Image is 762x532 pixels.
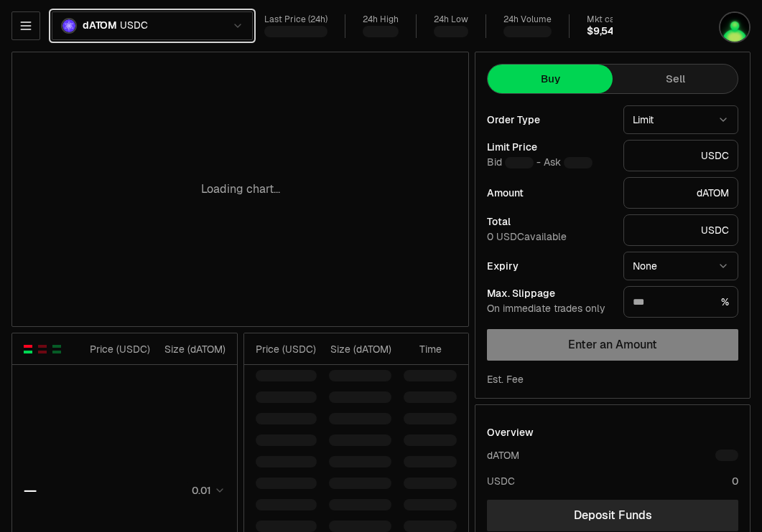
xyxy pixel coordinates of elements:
[487,156,541,169] span: Bid -
[488,65,613,93] button: Buy
[22,343,34,355] button: Show Buy and Sell Orders
[623,214,738,246] div: USDC
[623,286,738,318] div: %
[487,188,612,198] div: Amount
[487,448,519,462] div: dATOM
[544,156,593,169] span: Ask
[487,372,524,386] div: Est. Fee
[487,115,612,125] div: Order Type
[62,19,75,32] img: dATOM Logo
[363,14,399,25] div: 24h High
[434,14,468,25] div: 24h Low
[120,19,147,32] span: USDC
[487,142,612,152] div: Limit Price
[587,14,665,25] div: Mkt cap
[732,474,738,488] div: 0
[487,217,612,227] div: Total
[487,303,612,315] div: On immediate trades only
[487,230,567,243] span: 0 USDC available
[720,13,749,42] img: Atom Staking
[487,500,738,531] a: Deposit Funds
[623,105,738,134] button: Limit
[503,14,552,25] div: 24h Volume
[487,288,612,298] div: Max. Slippage
[187,482,226,499] button: 0.01
[623,177,738,209] div: dATOM
[587,25,665,38] div: $9,545,400 USD
[37,343,48,355] button: Show Sell Orders Only
[264,14,327,25] div: Last Price (24h)
[162,342,225,356] div: Size ( dATOM )
[487,261,612,271] div: Expiry
[623,252,738,280] button: None
[404,342,442,356] div: Time
[51,343,62,355] button: Show Buy Orders Only
[487,425,534,440] div: Overview
[329,342,391,356] div: Size ( dATOM )
[201,181,280,198] p: Loading chart...
[623,140,738,171] div: USDC
[613,65,738,93] button: Sell
[83,19,117,32] span: dATOM
[256,342,317,356] div: Price ( USDC )
[24,480,37,500] div: —
[487,474,515,488] div: USDC
[88,342,150,356] div: Price ( USDC )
